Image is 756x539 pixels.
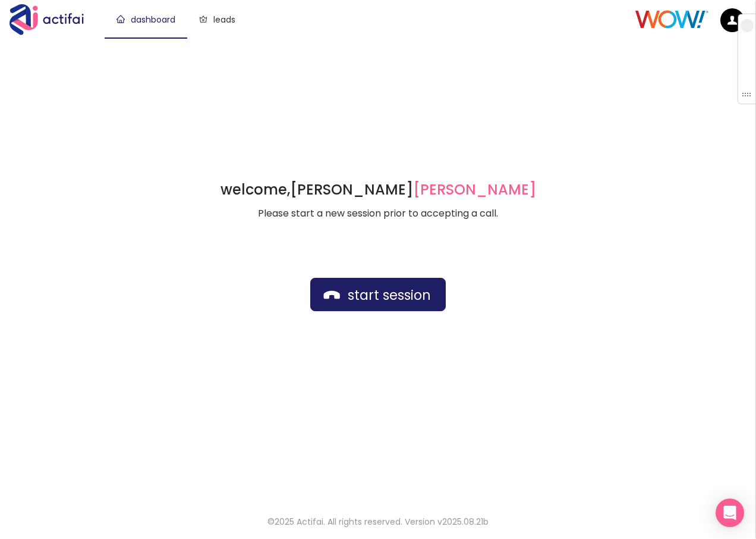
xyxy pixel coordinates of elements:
p: Please start a new session prior to accepting a call. [220,206,536,221]
img: default.png [720,8,744,32]
span: [PERSON_NAME] [413,180,536,199]
img: Client Logo [635,10,708,29]
img: Actifai Logo [10,4,95,35]
h1: welcome, [220,180,536,199]
a: leads [199,14,235,26]
a: dashboard [116,14,175,26]
div: Open Intercom Messenger [716,499,744,527]
button: start session [310,278,446,311]
strong: [PERSON_NAME] [290,180,536,199]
